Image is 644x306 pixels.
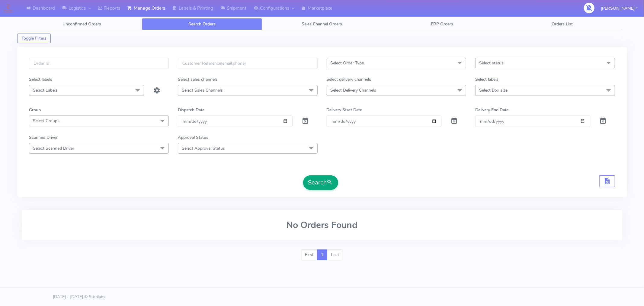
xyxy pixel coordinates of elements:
[475,76,498,83] label: Select labels
[33,118,59,124] span: Select Groups
[17,34,51,43] button: Toggle Filters
[29,220,615,230] h2: No Orders Found
[479,87,508,93] span: Select Box size
[33,145,74,151] span: Select Scanned Driver
[596,2,642,15] button: [PERSON_NAME]
[331,87,376,93] span: Select Delivery Channels
[479,60,504,66] span: Select status
[182,87,223,93] span: Select Sales Channels
[431,21,453,27] span: ERP Orders
[331,60,364,66] span: Select Order Type
[29,58,169,69] input: Order Id
[178,58,318,69] input: Customer Reference(email,phone)
[22,18,622,30] ul: Tabs
[178,134,208,141] label: Approval Status
[29,134,58,141] label: Scanned Driver
[29,76,52,83] label: Select labels
[302,21,342,27] span: Sales Channel Orders
[327,76,371,83] label: Select delivery channels
[182,145,225,151] span: Select Approval Status
[475,107,508,113] label: Delivery End Date
[188,21,216,27] span: Search Orders
[29,107,41,113] label: Group
[178,107,204,113] label: Dispatch Date
[317,249,327,260] a: 1
[33,87,58,93] span: Select Labels
[552,21,573,27] span: Orders List
[327,107,362,113] label: Delivery Start Date
[178,76,218,83] label: Select sales channels
[303,175,338,190] button: Search
[62,21,101,27] span: Unconfirmed Orders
